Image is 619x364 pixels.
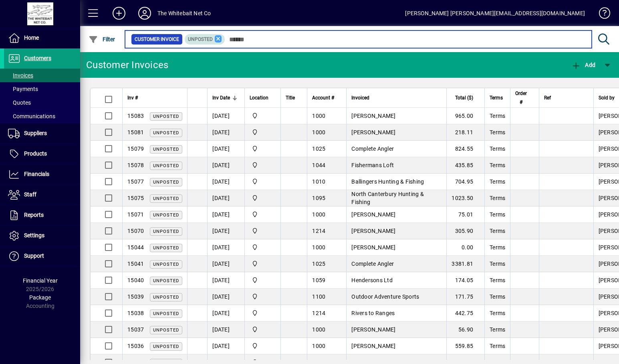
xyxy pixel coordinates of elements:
span: 15070 [127,228,144,234]
td: [DATE] [207,256,244,272]
a: Suppliers [4,123,80,144]
span: Ref [544,93,551,102]
td: 171.75 [446,289,484,305]
div: Inv Date [212,93,240,102]
td: 3381.81 [446,256,484,272]
span: Payments [8,86,38,92]
span: 15038 [127,310,144,316]
a: Financials [4,164,80,184]
td: 174.05 [446,272,484,289]
td: 305.90 [446,223,484,239]
span: Ballingers Hunting & Fishing [351,178,424,185]
span: Financial Year [23,277,58,284]
span: Rangiora [250,259,276,268]
span: Terms [490,195,505,201]
button: Profile [132,6,157,20]
span: Rangiora [250,243,276,252]
span: Products [24,150,47,157]
td: [DATE] [207,190,244,206]
div: Title [286,93,302,102]
span: 1000 [312,343,325,349]
td: 442.75 [446,305,484,322]
span: Rangiora [250,276,276,285]
span: Rangiora [250,144,276,153]
span: Unposted [153,328,179,333]
span: Home [24,34,39,41]
span: Terms [490,211,505,218]
span: Unposted [153,180,179,185]
span: 1025 [312,146,325,152]
span: 15075 [127,195,144,201]
span: Order # [515,89,527,107]
span: Rangiora [250,210,276,219]
td: [DATE] [207,223,244,239]
td: [DATE] [207,305,244,322]
button: Add [569,58,597,72]
td: [DATE] [207,124,244,141]
a: Home [4,28,80,48]
span: 1000 [312,326,325,333]
span: [PERSON_NAME] [351,343,395,349]
span: 1214 [312,310,325,316]
span: Total ($) [455,93,473,102]
td: [DATE] [207,239,244,256]
span: 15078 [127,162,144,168]
div: Account # [312,93,341,102]
span: Rivers to Ranges [351,310,395,316]
span: Package [29,294,51,301]
span: Unposted [153,196,179,201]
span: 15079 [127,146,144,152]
span: Terms [490,93,503,102]
a: Payments [4,82,80,96]
span: Rangiora [250,226,276,235]
div: Inv # [127,93,182,102]
a: Staff [4,185,80,205]
td: 559.85 [446,338,484,354]
span: 1025 [312,261,325,267]
span: Unposted [153,114,179,119]
span: 1095 [312,195,325,201]
span: Hendersons Ltd [351,277,393,283]
td: [DATE] [207,174,244,190]
span: Unposted [153,147,179,152]
span: Rangiora [250,177,276,186]
td: 56.90 [446,322,484,338]
span: Quotes [8,99,31,106]
span: Suppliers [24,130,47,136]
span: Location [250,93,268,102]
span: [PERSON_NAME] [351,211,395,218]
a: Quotes [4,96,80,109]
a: Support [4,246,80,266]
span: [PERSON_NAME] [351,244,395,251]
span: Rangiora [250,292,276,301]
span: Terms [490,146,505,152]
span: Fishermans Loft [351,162,394,168]
span: Settings [24,232,44,239]
span: Add [571,62,595,68]
a: Reports [4,205,80,225]
span: Unposted [153,229,179,234]
span: 1059 [312,277,325,283]
span: Unposted [153,344,179,349]
span: Terms [490,277,505,283]
span: Unposted [153,212,179,218]
span: Complete Angler [351,146,394,152]
span: 1214 [312,228,325,234]
span: Rangiora [250,309,276,317]
div: The Whitebait Net Co [157,7,211,20]
span: 15040 [127,277,144,283]
td: 75.01 [446,206,484,223]
td: [DATE] [207,338,244,354]
button: Add [106,6,132,20]
span: 1000 [312,211,325,218]
span: [PERSON_NAME] [351,129,395,135]
span: Rangiora [250,128,276,137]
span: Sold by [599,93,615,102]
span: Terms [490,343,505,349]
span: Support [24,253,44,259]
a: Products [4,144,80,164]
span: 1100 [312,293,325,300]
div: Ref [544,93,588,102]
span: Unposted [153,262,179,267]
td: 704.95 [446,174,484,190]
